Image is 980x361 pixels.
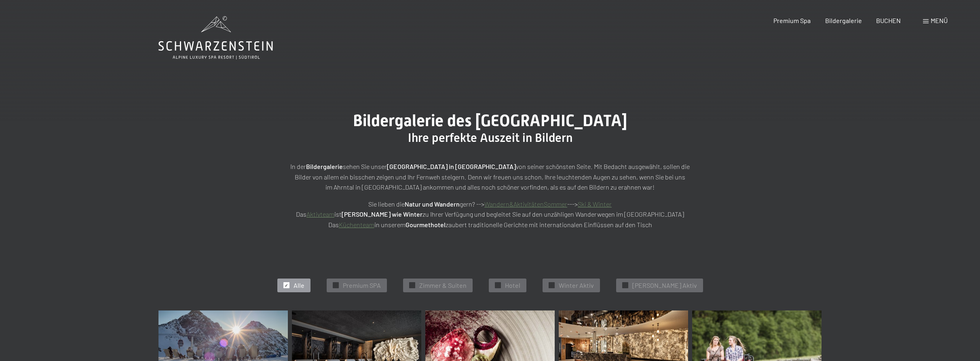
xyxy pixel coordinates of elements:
[408,131,572,145] span: Ihre perfekte Auszeit in Bildern
[294,281,304,290] span: Alle
[405,200,460,208] strong: Natur und Wandern
[306,210,334,218] a: Aktivteam
[387,163,516,170] strong: [GEOGRAPHIC_DATA] in [GEOGRAPHIC_DATA]
[410,283,414,288] span: ✓
[285,283,288,288] span: ✓
[343,281,381,290] span: Premium SPA
[773,17,811,24] a: Premium Spa
[339,221,374,228] a: Küchenteam
[623,283,627,288] span: ✓
[550,283,553,288] span: ✓
[876,17,901,24] a: BUCHEN
[505,281,520,290] span: Hotel
[353,111,627,130] span: Bildergalerie des [GEOGRAPHIC_DATA]
[931,17,948,24] span: Menü
[288,199,692,230] p: Sie lieben die gern? --> ---> Das ist zu Ihrer Verfügung und begleitet Sie auf den unzähligen Wan...
[419,281,467,290] span: Zimmer & Suiten
[334,283,337,288] span: ✓
[496,283,499,288] span: ✓
[306,163,343,170] strong: Bildergalerie
[342,210,422,218] strong: [PERSON_NAME] wie Winter
[559,281,594,290] span: Winter Aktiv
[825,17,862,24] a: Bildergalerie
[406,221,446,228] strong: Gourmethotel
[288,161,692,192] p: In der sehen Sie unser von seiner schönsten Seite. Mit Bedacht ausgewählt, sollen die Bilder von ...
[578,200,612,208] a: Ski & Winter
[484,200,567,208] a: Wandern&AktivitätenSommer
[632,281,697,290] span: [PERSON_NAME] Aktiv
